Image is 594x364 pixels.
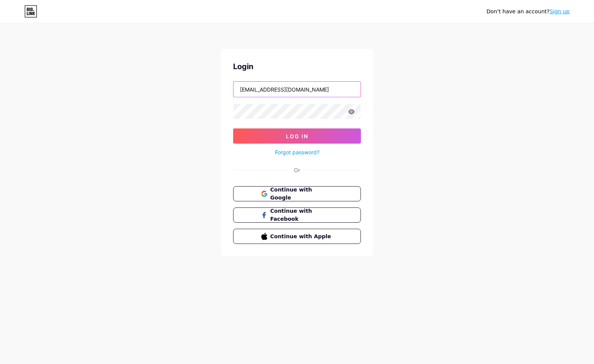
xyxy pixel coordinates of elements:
[486,8,570,16] div: Don't have an account?
[233,128,361,144] button: Log In
[233,61,361,72] div: Login
[233,207,361,223] button: Continue with Facebook
[270,233,333,241] span: Continue with Apple
[270,186,333,202] span: Continue with Google
[550,8,570,14] a: Sign up
[233,82,361,97] input: Username
[233,229,361,244] button: Continue with Apple
[286,133,308,139] span: Log In
[233,186,361,201] button: Continue with Google
[270,207,333,223] span: Continue with Facebook
[294,166,300,174] div: Or
[275,148,319,156] a: Forgot password?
